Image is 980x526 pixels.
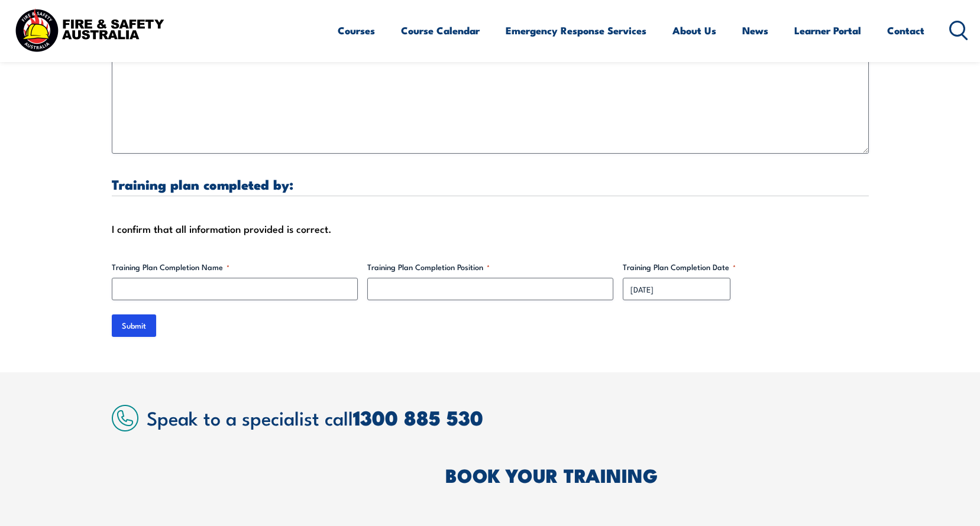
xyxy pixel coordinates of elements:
[353,401,483,433] a: 1300 885 530
[672,15,716,46] a: About Us
[742,15,768,46] a: News
[147,407,869,428] h2: Speak to a specialist call
[401,15,480,46] a: Course Calendar
[794,15,861,46] a: Learner Portal
[887,15,924,46] a: Contact
[338,15,375,46] a: Courses
[112,261,358,273] label: Training Plan Completion Name
[112,314,156,337] input: Submit
[623,261,869,273] label: Training Plan Completion Date
[506,15,646,46] a: Emergency Response Services
[112,177,869,191] h3: Training plan completed by:
[445,466,869,483] h2: BOOK YOUR TRAINING
[367,261,613,273] label: Training Plan Completion Position
[623,278,730,300] input: dd/mm/yyyy
[112,220,869,238] div: I confirm that all information provided is correct.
